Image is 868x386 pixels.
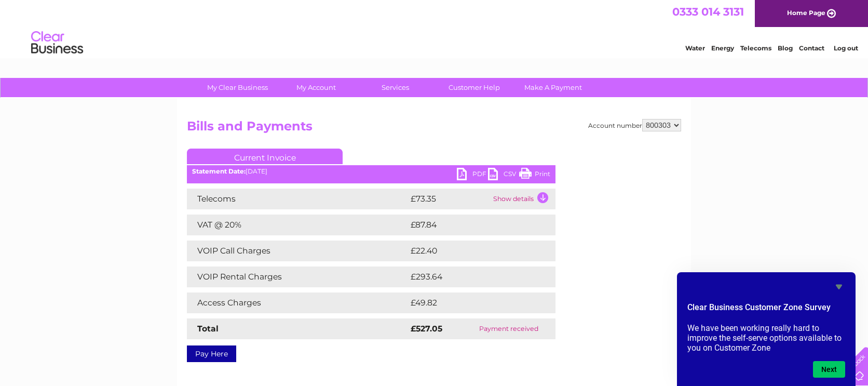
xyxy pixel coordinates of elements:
div: Account number [588,119,681,131]
td: Access Charges [187,292,408,313]
td: £73.35 [408,189,491,209]
div: Clear Business is a trading name of Verastar Limited (registered in [GEOGRAPHIC_DATA] No. 3667643... [189,6,680,50]
a: Services [352,78,438,97]
a: Blog [778,44,793,52]
td: £49.82 [408,292,535,313]
td: £87.84 [408,215,534,235]
td: £22.40 [408,241,535,261]
a: Print [519,168,550,183]
td: VAT @ 20% [187,215,408,235]
p: We have been working really hard to improve the self-serve options available to you on Customer Zone [687,323,845,353]
button: Next question [813,361,845,378]
div: Clear Business Customer Zone Survey [687,281,845,378]
td: Payment received [462,318,555,339]
a: Energy [711,44,734,52]
img: logo.png [31,27,84,59]
button: Hide survey [833,281,845,293]
a: 0333 014 3131 [672,5,744,18]
a: Telecoms [740,44,771,52]
div: [DATE] [187,168,555,175]
a: Contact [799,44,824,52]
td: Telecoms [187,189,408,209]
td: Show details [491,189,555,209]
strong: £527.05 [411,324,442,334]
a: CSV [488,168,519,183]
a: Customer Help [431,78,517,97]
a: Log out [834,44,858,52]
strong: Total [197,324,219,334]
b: Statement Date: [192,167,246,175]
td: £293.64 [408,267,537,287]
a: Pay Here [187,345,236,362]
a: PDF [457,168,488,183]
td: VOIP Call Charges [187,241,408,261]
a: My Clear Business [195,78,280,97]
a: Water [685,44,705,52]
td: VOIP Rental Charges [187,267,408,287]
h2: Clear Business Customer Zone Survey [687,301,845,319]
h2: Bills and Payments [187,119,681,139]
a: Make A Payment [510,78,596,97]
a: My Account [274,78,359,97]
a: Current Invoice [187,149,343,164]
